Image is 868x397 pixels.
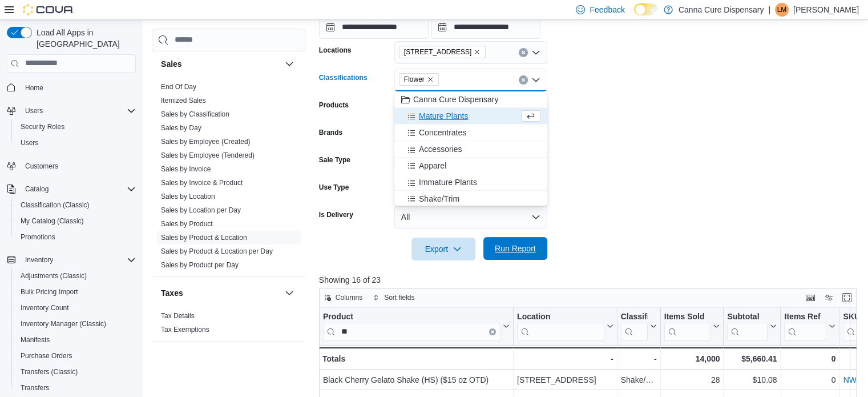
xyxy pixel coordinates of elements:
[16,317,111,331] a: Inventory Manager (Classic)
[840,291,854,304] button: Enter fullscreen
[664,352,720,366] div: 14,000
[16,381,136,395] span: Transfers
[16,349,77,363] a: Purchase Orders
[161,233,247,242] span: Sales by Product & Location
[161,97,206,105] a: Itemized Sales
[323,311,510,340] button: ProductClear input
[394,125,547,141] button: Concentrates
[161,178,243,187] span: Sales by Invoice & Product
[16,214,88,228] a: My Catalog (Classic)
[620,311,647,322] div: Classification
[16,230,136,244] span: Promotions
[16,269,136,283] span: Adjustments (Classic)
[2,252,140,268] button: Inventory
[323,311,500,322] div: Product
[777,3,787,17] span: LM
[394,174,547,191] button: Immature Plants
[590,4,624,15] span: Feedback
[11,213,140,229] button: My Catalog (Classic)
[517,352,613,366] div: -
[11,332,140,348] button: Manifests
[161,138,251,146] a: Sales by Employee (Created)
[319,128,342,137] label: Brands
[664,311,710,340] div: Items Sold
[11,348,140,364] button: Purchase Orders
[21,81,48,95] a: Home
[2,181,140,197] button: Catalog
[474,49,481,55] button: Remove 1919-B NW Cache Rd from selection in this group
[394,91,547,390] div: Choose from the following options
[11,268,140,284] button: Adjustments (Classic)
[16,285,136,299] span: Bulk Pricing Import
[161,82,196,91] span: End Of Day
[21,367,78,376] span: Transfers (Classic)
[394,206,547,228] button: All
[25,83,43,93] span: Home
[419,193,459,204] span: Shake/Trim
[25,106,43,115] span: Users
[323,373,510,387] div: Black Cherry Gelato Shake (HS) ($15 oz OTD)
[336,293,362,302] span: Columns
[25,162,58,171] span: Customers
[11,364,140,380] button: Transfers (Classic)
[16,333,136,347] span: Manifests
[161,287,280,299] button: Taxes
[32,27,136,50] span: Load All Apps in [GEOGRAPHIC_DATA]
[319,183,349,192] label: Use Type
[517,373,613,387] div: [STREET_ADDRESS]
[2,103,140,119] button: Users
[319,73,368,82] label: Classifications
[394,108,547,125] button: Mature Plants
[319,274,862,286] p: Showing 16 of 23
[404,74,425,85] span: Flower
[517,311,604,322] div: Location
[21,287,78,296] span: Bulk Pricing Import
[161,287,183,299] h3: Taxes
[519,75,528,85] button: Clear input
[161,165,211,173] a: Sales by Invoice
[727,311,777,340] button: Subtotal
[679,3,764,17] p: Canna Cure Dispensary
[16,365,136,379] span: Transfers (Classic)
[161,110,229,119] span: Sales by Classification
[319,155,350,165] label: Sale Type
[161,219,213,228] span: Sales by Product
[399,73,439,86] span: Flower
[23,4,74,15] img: Cova
[21,383,49,392] span: Transfers
[161,325,209,334] span: Tax Exemptions
[368,291,419,304] button: Sort fields
[411,238,475,260] button: Export
[16,198,94,212] a: Classification (Classic)
[323,311,500,340] div: Product
[620,311,656,340] button: Classification
[419,160,446,171] span: Apparel
[784,373,835,387] div: 0
[822,291,835,304] button: Display options
[16,365,82,379] a: Transfers (Classic)
[620,311,647,340] div: Classification
[16,285,83,299] a: Bulk Pricing Import
[16,349,136,363] span: Purchase Orders
[16,136,43,150] a: Users
[21,253,58,267] button: Inventory
[322,352,510,366] div: Totals
[11,119,140,135] button: Security Roles
[21,216,84,226] span: My Catalog (Classic)
[161,58,280,70] button: Sales
[399,46,486,58] span: 1919-B NW Cache Rd
[793,3,859,17] p: [PERSON_NAME]
[21,319,106,328] span: Inventory Manager (Classic)
[768,3,770,17] p: |
[427,76,434,83] button: Remove Flower from selection in this group
[727,311,768,340] div: Subtotal
[161,206,241,215] span: Sales by Location per Day
[161,165,211,174] span: Sales by Invoice
[16,381,54,395] a: Transfers
[21,351,72,360] span: Purchase Orders
[161,58,182,70] h3: Sales
[620,352,656,366] div: -
[413,94,498,105] span: Canna Cure Dispensary
[21,122,64,131] span: Security Roles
